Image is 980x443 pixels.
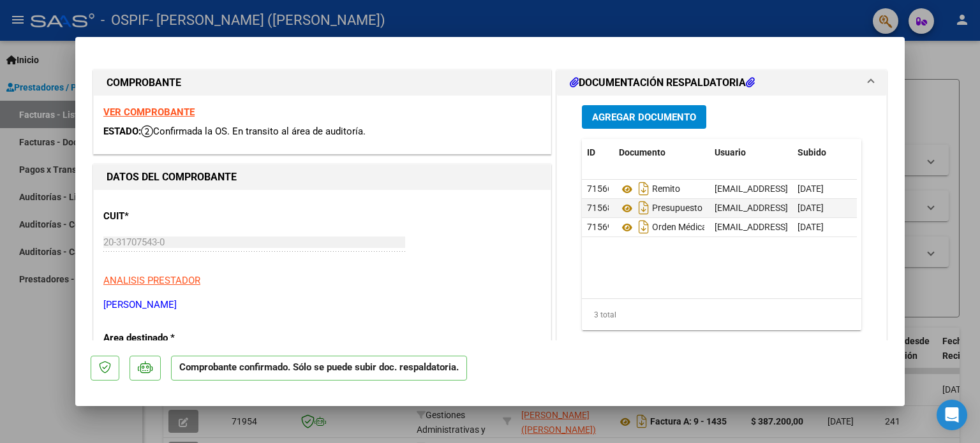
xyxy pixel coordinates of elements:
[103,126,141,137] span: ESTADO:
[715,184,931,194] span: [EMAIL_ADDRESS][DOMAIN_NAME] - [PERSON_NAME]
[798,184,824,194] span: [DATE]
[715,203,931,213] span: [EMAIL_ADDRESS][DOMAIN_NAME] - [PERSON_NAME]
[103,209,235,224] p: CUIT
[103,331,235,345] p: Area destinado *
[619,203,748,214] span: Presupuesto Autorizado
[937,400,967,430] div: Open Intercom Messenger
[619,184,680,194] span: Remito
[798,203,824,213] span: [DATE]
[614,139,709,166] datatable-header-cell: Documento
[103,298,541,312] p: [PERSON_NAME]
[557,70,886,96] mat-expansion-panel-header: DOCUMENTACIÓN RESPALDATORIA
[107,76,181,89] strong: COMPROBANTE
[592,112,696,123] span: Agregar Documento
[798,222,824,232] span: [DATE]
[141,126,366,137] span: Confirmada la OS. En transito al área de auditoría.
[107,171,237,183] strong: DATOS DEL COMPROBANTE
[103,106,195,118] a: VER COMPROBANTE
[570,75,755,91] h1: DOCUMENTACIÓN RESPALDATORIA
[798,147,826,157] span: Subido
[635,217,652,237] i: Descargar documento
[856,139,920,166] datatable-header-cell: Acción
[619,222,707,233] span: Orden Médica
[587,203,612,213] span: 71568
[587,147,595,157] span: ID
[103,275,200,286] span: ANALISIS PRESTADOR
[792,139,856,166] datatable-header-cell: Subido
[709,139,792,166] datatable-header-cell: Usuario
[635,178,652,199] i: Descargar documento
[715,147,746,157] span: Usuario
[587,222,612,232] span: 71569
[171,356,467,381] p: Comprobante confirmado. Sólo se puede subir doc. respaldatoria.
[635,198,652,218] i: Descargar documento
[557,96,886,360] div: DOCUMENTACIÓN RESPALDATORIA
[587,184,612,194] span: 71566
[619,147,665,157] span: Documento
[582,299,861,331] div: 3 total
[582,105,706,129] button: Agregar Documento
[715,222,931,232] span: [EMAIL_ADDRESS][DOMAIN_NAME] - [PERSON_NAME]
[582,139,614,166] datatable-header-cell: ID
